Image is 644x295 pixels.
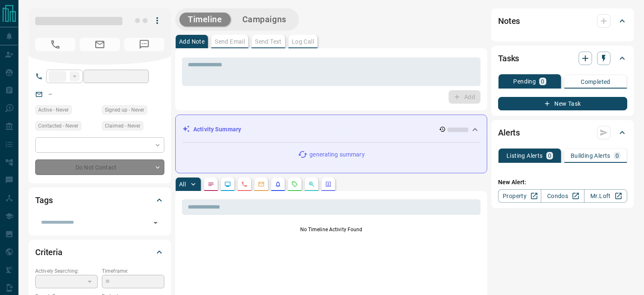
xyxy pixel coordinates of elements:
a: Condos [541,189,584,203]
div: Criteria [35,242,164,262]
svg: Opportunities [308,181,315,188]
div: Do Not Contact [35,159,164,175]
svg: Requests [291,181,298,188]
p: Building Alerts [571,153,610,159]
p: Timeframe: [102,267,164,275]
p: 0 [615,153,619,159]
p: Pending [513,78,536,84]
p: Actively Searching: [35,267,98,275]
a: Mr.Loft [584,189,627,203]
p: Listing Alerts [506,153,543,159]
p: Add Note [179,39,205,44]
svg: Calls [241,181,248,188]
button: Timeline [179,13,231,26]
h2: Notes [498,14,520,28]
svg: Lead Browsing Activity [224,181,231,188]
div: Alerts [498,123,627,143]
span: Signed up - Never [105,106,144,114]
button: Open [150,217,161,229]
span: No Number [35,38,75,51]
p: New Alert: [498,178,627,187]
div: Activity Summary [182,122,480,137]
p: No Timeline Activity Found [182,226,480,233]
p: 0 [548,153,551,159]
a: Property [498,189,541,203]
h2: Tasks [498,52,519,65]
a: -- [49,91,52,97]
p: Activity Summary [193,125,241,134]
svg: Agent Actions [325,181,332,188]
p: All [179,181,186,187]
p: Completed [581,79,610,85]
svg: Notes [208,181,214,188]
div: Tags [35,190,164,210]
h2: Alerts [498,126,520,139]
span: Claimed - Never [105,122,140,130]
p: generating summary [309,150,364,159]
p: 0 [541,78,544,84]
span: Contacted - Never [38,122,78,130]
span: Active - Never [38,106,69,114]
span: No Number [124,38,164,51]
button: Campaigns [234,13,295,26]
div: Notes [498,11,627,31]
div: Tasks [498,48,627,68]
span: No Email [80,38,120,51]
svg: Emails [258,181,265,188]
button: New Task [498,97,627,110]
h2: Criteria [35,245,62,259]
svg: Listing Alerts [275,181,281,188]
h2: Tags [35,193,52,207]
